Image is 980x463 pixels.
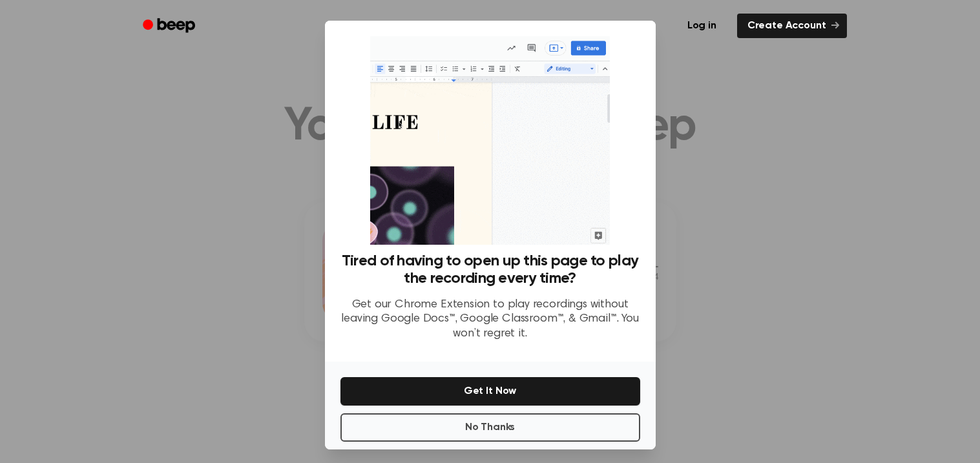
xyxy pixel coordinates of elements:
[340,252,640,287] h3: Tired of having to open up this page to play the recording every time?
[737,14,847,38] a: Create Account
[340,413,640,442] button: No Thanks
[370,36,610,245] img: Beep extension in action
[134,14,207,39] a: Beep
[340,298,640,342] p: Get our Chrome Extension to play recordings without leaving Google Docs™, Google Classroom™, & Gm...
[340,377,640,406] button: Get It Now
[674,11,729,41] a: Log in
